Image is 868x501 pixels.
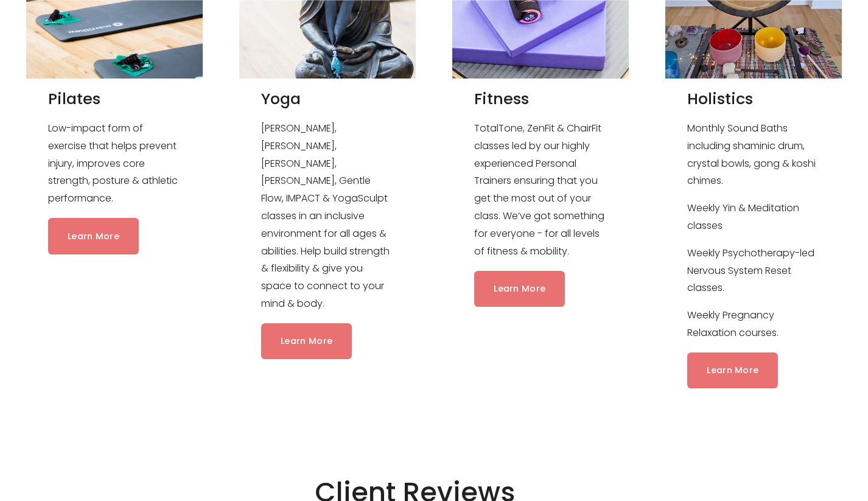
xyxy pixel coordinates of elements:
a: Learn More [474,271,565,307]
a: Learn More [687,352,778,388]
a: Learn More [261,323,352,359]
h2: Holistics [687,89,820,109]
h2: Pilates [48,89,181,109]
p: Weekly Pregnancy Relaxation courses. [687,307,820,342]
p: Weekly Psychotherapy-led Nervous System Reset classes. [687,245,820,297]
p: [PERSON_NAME], [PERSON_NAME], [PERSON_NAME], [PERSON_NAME], Gentle Flow, IMPACT & YogaSculpt clas... [261,120,394,313]
p: Weekly Yin & Meditation classes [687,200,820,235]
h2: Fitness [474,89,607,109]
p: Monthly Sound Baths including shaminic drum, crystal bowls, gong & koshi chimes. [687,120,820,190]
h2: Yoga [261,89,394,109]
p: TotalTone, ZenFit & ChairFit classes led by our highly experienced Personal Trainers ensuring tha... [474,120,607,260]
a: Learn More [48,218,139,254]
p: Low-impact form of exercise that helps prevent injury, improves core strength, posture & athletic... [48,120,181,208]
